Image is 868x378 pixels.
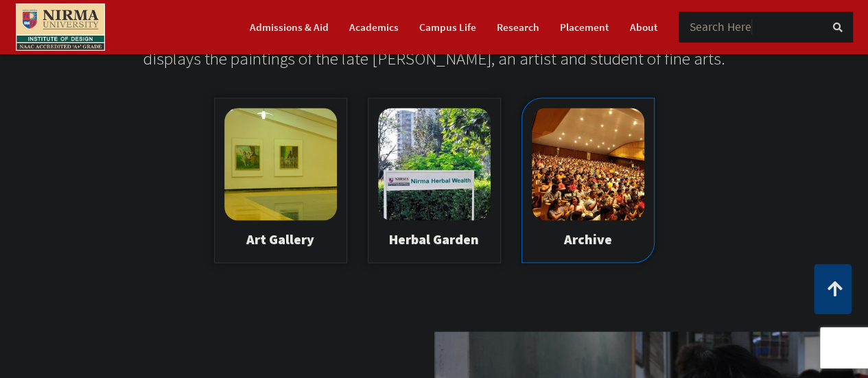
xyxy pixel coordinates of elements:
[690,19,752,34] span: Search Here
[532,108,644,220] img: IMG_20190723_172117-1
[349,15,399,39] a: Academics
[389,230,479,247] a: Herbal Garden
[16,3,105,51] img: main_logo
[497,15,539,39] a: Research
[419,15,476,39] a: Campus Life
[246,230,314,247] a: Art Gallery
[250,15,329,39] a: Admissions & Aid
[560,15,609,39] a: Placement
[630,15,658,39] a: About
[564,230,612,247] a: Archive
[224,108,337,220] img: art-img-pki15s459qt3zlepf78sk3l1qp5u4jg6nrgxrfuqwo
[378,108,491,220] img: Herbal-Garden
